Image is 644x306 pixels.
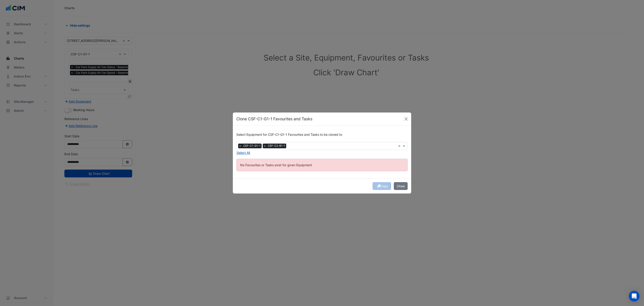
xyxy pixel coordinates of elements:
button: Close [394,182,408,190]
span: CEF-C1-G1-1 [242,144,262,148]
button: Close [403,116,409,122]
span: × [263,144,267,148]
ngb-alert: No Favourites or Tasks exist for given Equipment [236,159,408,171]
button: Select All [236,150,250,155]
div: Open Intercom Messenger [629,291,640,302]
h5: Clone CSF-C1-G1-1 Favourites and Tasks [236,116,312,122]
span: × [238,144,242,148]
span: Clear [398,144,402,148]
h6: Select Equipment for CSF-C1-G1-1 Favourites and Tasks to be cloned to [236,133,408,137]
span: CEF-C2-B1-1 [267,144,286,148]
